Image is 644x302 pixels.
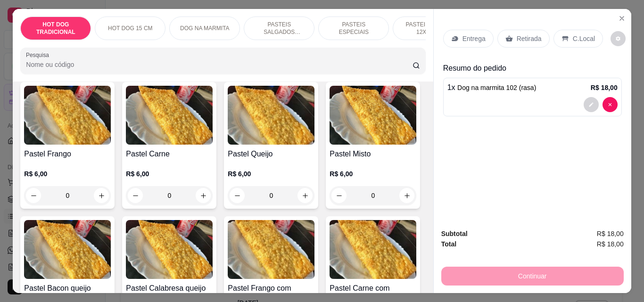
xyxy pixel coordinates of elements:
[126,148,213,160] h4: Pastel Carne
[228,86,314,145] img: product-image
[126,220,213,279] img: product-image
[94,188,109,203] button: increase-product-quantity
[614,11,629,26] button: Close
[24,220,111,279] img: product-image
[230,188,245,203] button: decrease-product-quantity
[108,24,152,32] p: HOT DOG 15 CM
[24,148,111,160] h4: Pastel Frango
[591,83,618,92] p: R$ 18,00
[126,283,213,294] h4: Pastel Calabresa queijo
[24,169,111,179] p: R$ 6,00
[228,169,314,179] p: R$ 6,00
[573,34,595,43] p: C.Local
[330,148,416,160] h4: Pastel Misto
[401,21,455,36] p: PASTEIS DOCES 12X20cm
[196,188,211,203] button: increase-product-quantity
[441,230,468,237] strong: Subtotal
[24,86,111,145] img: product-image
[26,188,41,203] button: decrease-product-quantity
[24,283,111,294] h4: Pastel Bacon queijo
[297,188,313,203] button: increase-product-quantity
[330,220,416,279] img: product-image
[443,63,622,74] p: Resumo do pedido
[126,86,213,145] img: product-image
[228,148,314,160] h4: Pastel Queijo
[597,229,624,239] span: R$ 18,00
[611,31,626,46] button: decrease-product-quantity
[326,21,381,36] p: PASTEIS ESPECIAIS
[330,86,416,145] img: product-image
[331,188,347,203] button: decrease-product-quantity
[180,24,229,32] p: DOG NA MARMITA
[399,188,414,203] button: increase-product-quantity
[26,51,52,59] label: Pesquisa
[228,220,314,279] img: product-image
[126,169,213,179] p: R$ 6,00
[330,169,416,179] p: R$ 6,00
[517,34,542,43] p: Retirada
[603,97,618,112] button: decrease-product-quantity
[28,21,83,36] p: HOT DOG TRADICIONAL
[26,60,413,69] input: Pesquisa
[584,97,599,112] button: decrease-product-quantity
[457,84,536,91] span: Dog na marmita 102 (rasa)
[441,240,456,248] strong: Total
[597,239,624,249] span: R$ 18,00
[252,21,306,36] p: PASTEIS SALGADOS 12X20cm
[462,34,486,43] p: Entrega
[447,82,537,93] p: 1 x
[128,188,143,203] button: decrease-product-quantity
